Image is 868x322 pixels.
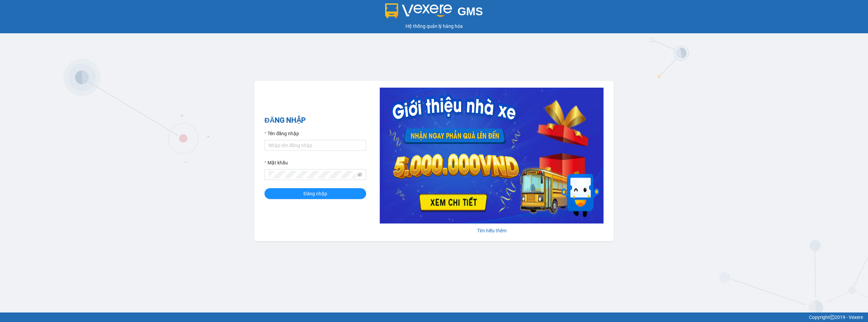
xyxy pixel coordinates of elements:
a: GMS [385,10,483,16]
h2: ĐĂNG NHẬP [264,115,366,126]
span: copyright [830,315,834,320]
div: Hệ thống quản lý hàng hóa [2,22,866,30]
label: Mật khẩu [264,159,288,166]
input: Tên đăng nhập [264,140,366,151]
div: Tìm hiểu thêm [380,227,604,234]
img: logo 2 [385,3,452,18]
span: GMS [457,5,483,18]
label: Tên đăng nhập [264,130,299,137]
button: Đăng nhập [264,188,366,199]
span: Đăng nhập [303,190,327,197]
div: Copyright 2019 - Vexere [5,314,863,321]
input: Mật khẩu [269,171,356,178]
img: banner-0 [380,88,604,223]
span: eye-invisible [357,172,362,177]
